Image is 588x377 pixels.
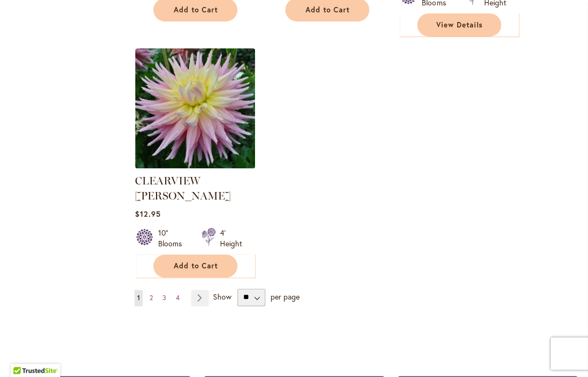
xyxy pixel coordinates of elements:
[135,174,231,202] a: CLEARVIEW [PERSON_NAME]
[135,48,255,168] img: Clearview Jonas
[153,254,237,278] button: Add to Cart
[174,261,218,271] span: Add to Cart
[213,291,231,301] span: Show
[173,290,182,306] a: 4
[147,290,155,306] a: 2
[306,5,350,15] span: Add to Cart
[436,20,483,30] span: View Details
[137,294,140,302] span: 1
[150,294,153,302] span: 2
[160,290,169,306] a: 3
[8,339,38,369] iframe: Launch Accessibility Center
[270,291,299,301] span: per page
[162,294,166,302] span: 3
[135,209,161,219] span: $12.95
[220,227,242,249] div: 4' Height
[176,294,180,302] span: 4
[417,13,501,37] a: View Details
[135,160,255,170] a: Clearview Jonas
[174,5,218,15] span: Add to Cart
[158,227,188,249] div: 10" Blooms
